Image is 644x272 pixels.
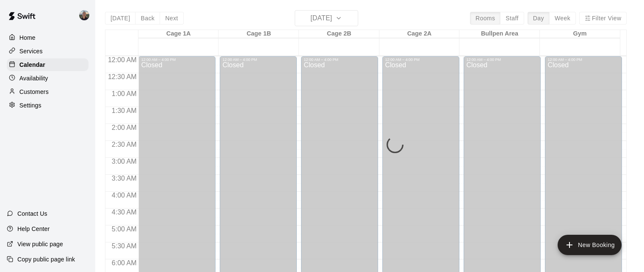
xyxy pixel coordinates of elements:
[19,101,41,110] p: Settings
[299,30,379,38] div: Cage 2B
[138,30,219,38] div: Cage 1A
[110,192,139,199] span: 4:00 AM
[79,10,89,20] img: Bryan Hill
[110,90,139,97] span: 1:00 AM
[7,31,88,44] a: Home
[7,45,88,58] a: Services
[106,56,139,63] span: 12:00 AM
[218,30,299,38] div: Cage 1B
[222,58,294,62] div: 12:00 AM – 4:00 PM
[19,88,49,96] p: Customers
[17,240,63,248] p: View public page
[379,30,460,38] div: Cage 2A
[547,58,619,62] div: 12:00 AM – 4:00 PM
[459,30,540,38] div: Bullpen Area
[77,7,95,24] div: Bryan Hill
[7,85,88,98] a: Customers
[7,58,88,71] a: Calendar
[7,99,88,112] a: Settings
[110,259,139,267] span: 6:00 AM
[7,72,88,85] a: Availability
[110,209,139,216] span: 4:30 AM
[19,60,45,69] p: Calendar
[110,107,139,114] span: 1:30 AM
[141,58,213,62] div: 12:00 AM – 4:00 PM
[540,30,620,38] div: Gym
[385,58,457,62] div: 12:00 AM – 4:00 PM
[558,235,622,255] button: add
[110,124,139,131] span: 2:00 AM
[110,141,139,148] span: 2:30 AM
[17,225,50,233] p: Help Center
[106,73,139,80] span: 12:30 AM
[466,58,538,62] div: 12:00 AM – 4:00 PM
[110,175,139,182] span: 3:30 AM
[304,58,376,62] div: 12:00 AM – 4:00 PM
[110,225,139,233] span: 5:00 AM
[17,209,47,218] p: Contact Us
[19,33,36,42] p: Home
[17,255,75,264] p: Copy public page link
[110,242,139,250] span: 5:30 AM
[110,158,139,165] span: 3:00 AM
[19,47,43,55] p: Services
[19,74,48,82] p: Availability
